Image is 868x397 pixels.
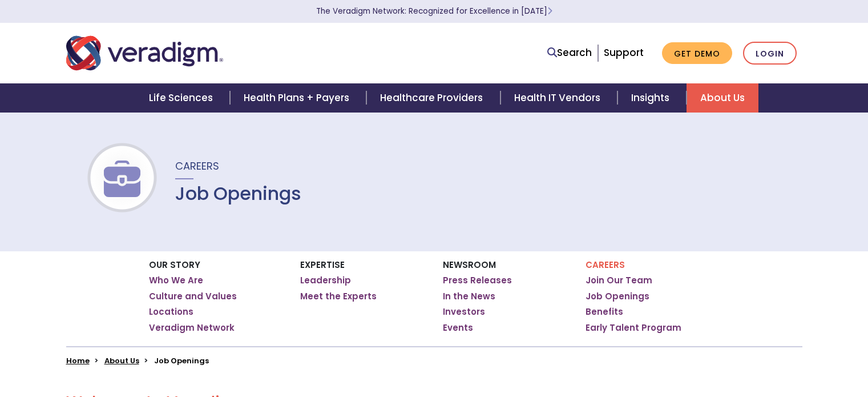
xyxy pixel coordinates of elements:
a: Who We Are [149,275,203,286]
a: Early Talent Program [586,322,681,334]
a: Culture and Values [149,291,237,302]
a: Veradigm Network [149,322,235,334]
a: Leadership [300,275,351,286]
a: Healthcare Providers [366,83,500,113]
a: Job Openings [586,291,649,302]
a: Home [66,355,90,366]
a: About Us [687,83,758,113]
a: Life Sciences [135,83,230,113]
a: Join Our Team [586,275,652,286]
span: Careers [175,159,219,173]
a: Get Demo [662,42,732,65]
a: Health Plans + Payers [230,83,366,113]
a: Insights [617,83,687,113]
a: Login [743,42,797,65]
a: Locations [149,306,193,318]
a: About Us [104,355,139,366]
a: Benefits [586,306,623,318]
a: The Veradigm Network: Recognized for Excellence in [DATE]Learn More [316,6,552,17]
a: Press Releases [443,275,512,286]
a: Meet the Experts [300,291,377,302]
a: Events [443,322,473,334]
a: Health IT Vendors [500,83,617,113]
img: Veradigm logo [66,34,223,72]
a: In the News [443,291,495,302]
a: Support [604,46,644,59]
a: Search [547,45,592,61]
a: Investors [443,306,485,318]
h1: Job Openings [175,183,301,204]
span: Learn More [547,6,552,17]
